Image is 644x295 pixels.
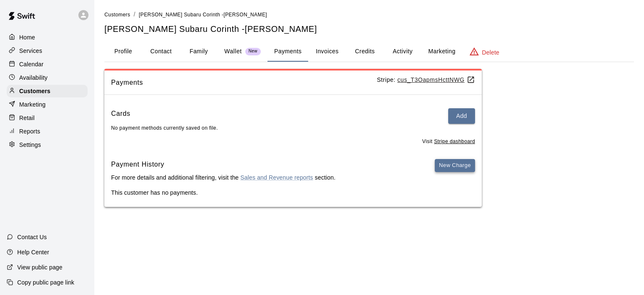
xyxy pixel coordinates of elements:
a: Home [7,31,88,44]
a: Services [7,44,88,57]
p: For more details and additional filtering, visit the section. [111,173,335,182]
span: Visit [422,138,475,146]
a: Settings [7,138,88,151]
p: Services [19,47,42,55]
span: New [245,49,261,54]
p: Wallet [224,47,242,56]
button: Activity [384,42,421,62]
button: Add [448,108,475,124]
p: Availability [19,73,48,82]
button: Invoices [308,42,346,62]
button: Contact [142,42,180,62]
p: Delete [482,48,499,57]
button: Marketing [421,42,462,62]
p: Home [19,33,35,42]
button: Family [180,42,218,62]
h6: Cards [111,108,130,124]
span: Customers [104,12,130,18]
p: Customers [19,87,50,95]
a: Availability [7,71,88,84]
span: Payments [111,77,377,88]
p: View public page [17,263,62,272]
a: Calendar [7,58,88,70]
button: Payments [267,42,308,62]
span: [PERSON_NAME] Subaru Corinth -[PERSON_NAME] [139,12,267,18]
p: Copy public page link [17,278,74,287]
a: Retail [7,112,88,124]
a: Marketing [7,98,88,111]
p: This customer has no payments. [111,188,475,197]
p: Stripe: [377,76,475,84]
li: / [134,10,135,19]
nav: breadcrumb [104,10,634,19]
span: No payment methods currently saved on file. [111,125,218,131]
p: Retail [19,114,35,122]
a: Sales and Revenue reports [240,174,313,181]
a: cus_T3OapmsHcttNWG [397,76,475,83]
a: Reports [7,125,88,138]
h6: Payment History [111,159,335,170]
button: Profile [104,42,142,62]
div: basic tabs example [104,42,634,62]
a: Customers [104,11,130,18]
a: Customers [7,85,88,97]
p: Help Center [17,248,49,256]
button: Credits [346,42,384,62]
p: Settings [19,141,41,149]
h5: [PERSON_NAME] Subaru Corinth -[PERSON_NAME] [104,23,634,35]
p: Contact Us [17,233,47,241]
p: Calendar [19,60,44,68]
button: New Charge [435,159,475,172]
p: Reports [19,127,40,136]
p: Marketing [19,100,46,109]
a: Stripe dashboard [434,138,475,144]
